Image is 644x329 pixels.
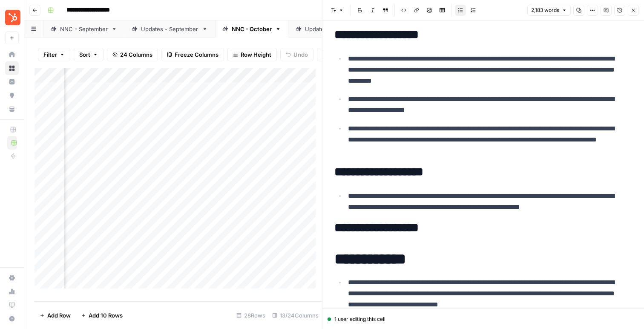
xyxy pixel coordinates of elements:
button: Help + Support [5,312,19,326]
div: Updates - October [305,25,355,33]
span: 2,183 words [531,6,559,14]
span: Add Row [47,311,71,320]
span: Add 10 Rows [89,311,123,320]
div: Updates - September [141,25,198,33]
button: Add Row [34,309,76,322]
span: Sort [79,50,90,59]
a: Home [5,48,19,61]
a: Updates - October [288,20,371,38]
button: Sort [74,48,103,61]
img: Blog Content Action Plan Logo [5,10,20,25]
a: Browse [5,61,19,75]
a: Insights [5,75,19,89]
span: 24 Columns [120,50,152,59]
a: Settings [5,271,19,285]
a: Your Data [5,102,19,116]
button: 2,183 words [527,5,571,16]
div: 13/24 Columns [269,309,322,322]
a: Opportunities [5,89,19,102]
span: Filter [43,50,57,59]
button: Undo [280,48,313,61]
div: 1 user editing this cell [328,315,639,323]
button: Workspace: Blog Content Action Plan [5,7,19,28]
button: Filter [38,48,70,61]
a: NNC - October [215,20,288,38]
a: Updates - September [124,20,215,38]
span: Freeze Columns [175,50,218,59]
a: NNC - September [43,20,124,38]
a: Usage [5,285,19,298]
span: Row Height [241,50,271,59]
a: Learning Hub [5,298,19,312]
div: NNC - October [232,25,272,33]
button: Row Height [227,48,277,61]
div: NNC - September [60,25,108,33]
div: 28 Rows [233,309,269,322]
button: Freeze Columns [161,48,224,61]
button: 24 Columns [107,48,158,61]
span: Undo [293,50,308,59]
button: Add 10 Rows [76,309,128,322]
